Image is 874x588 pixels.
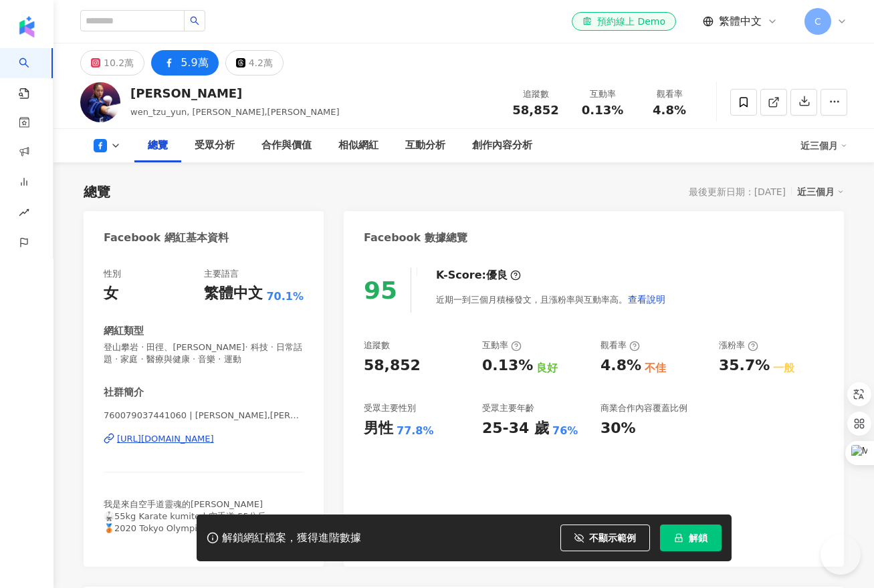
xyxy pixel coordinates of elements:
div: 近期一到三個月積極發文，且漲粉率與互動率高。 [436,286,666,313]
div: 商業合作內容覆蓋比例 [600,402,687,414]
span: 不顯示範例 [589,533,636,543]
span: search [190,16,199,25]
div: 5.9萬 [181,53,208,72]
span: 解鎖 [689,533,707,543]
div: 4.2萬 [249,53,273,72]
div: 58,852 [364,355,421,376]
div: 不佳 [645,361,666,376]
div: 互動分析 [405,138,445,154]
div: Facebook 數據總覽 [364,231,467,245]
div: [URL][DOMAIN_NAME] [117,433,214,445]
div: 繁體中文 [204,283,263,304]
span: wen_tzu_yun, [PERSON_NAME],[PERSON_NAME] [130,107,340,117]
div: 追蹤數 [364,339,390,351]
div: 總覽 [84,182,110,201]
div: 近三個月 [797,183,844,200]
button: 解鎖 [660,525,722,551]
span: 70.1% [266,289,304,304]
div: 35.7% [719,355,770,376]
div: 網紅類型 [104,324,144,338]
div: 互動率 [577,88,628,101]
div: 追蹤數 [510,88,561,101]
div: 4.8% [600,355,641,376]
div: 男性 [364,418,393,439]
div: 優良 [486,268,508,283]
div: 最後更新日期：[DATE] [689,186,786,197]
div: 10.2萬 [104,53,134,72]
div: 漲粉率 [719,339,758,351]
button: 查看說明 [627,286,666,313]
img: logo icon [16,16,37,37]
span: 登山攀岩 · 田徑、[PERSON_NAME]· 科技 · 日常話題 · 家庭 · 醫療與健康 · 音樂 · 運動 [104,341,304,365]
div: 30% [600,418,636,439]
button: 不顯示範例 [560,525,650,551]
div: 良好 [536,361,558,376]
div: Facebook 網紅基本資料 [104,231,229,245]
span: rise [19,199,29,229]
div: 創作內容分析 [472,138,532,154]
div: K-Score : [436,268,521,283]
div: 一般 [773,361,794,376]
div: 預約線上 Demo [582,15,665,28]
div: 受眾分析 [195,138,235,154]
div: 合作與價值 [261,138,312,154]
div: 25-34 歲 [482,418,549,439]
span: 760079037441060 | [PERSON_NAME],[PERSON_NAME] [104,410,304,422]
div: 受眾主要性別 [364,402,416,414]
div: 觀看率 [600,339,640,351]
div: 性別 [104,268,121,280]
span: 58,852 [512,103,558,117]
span: lock [674,533,683,543]
a: [URL][DOMAIN_NAME] [104,433,304,445]
div: 近三個月 [800,135,847,156]
div: 77.8% [397,424,434,438]
div: 社群簡介 [104,386,144,400]
div: 總覽 [148,138,168,154]
span: 0.13% [582,104,623,117]
span: 查看說明 [628,294,665,305]
div: 解鎖網紅檔案，獲得進階數據 [222,531,361,545]
div: [PERSON_NAME] [130,85,340,102]
div: 76% [552,424,578,438]
span: 繁體中文 [719,14,762,29]
div: 受眾主要年齡 [482,402,534,414]
div: 女 [104,283,118,304]
button: 10.2萬 [80,50,144,76]
span: 4.8% [653,104,686,117]
button: 5.9萬 [151,50,218,76]
button: 4.2萬 [225,50,284,76]
span: C [814,14,821,29]
img: KOL Avatar [80,82,120,122]
div: 0.13% [482,355,533,376]
a: search [19,48,45,100]
div: 相似網紅 [338,138,378,154]
div: 主要語言 [204,268,239,280]
div: 觀看率 [644,88,695,101]
div: 互動率 [482,339,522,351]
div: 95 [364,277,397,304]
a: 預約線上 Demo [572,12,676,31]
